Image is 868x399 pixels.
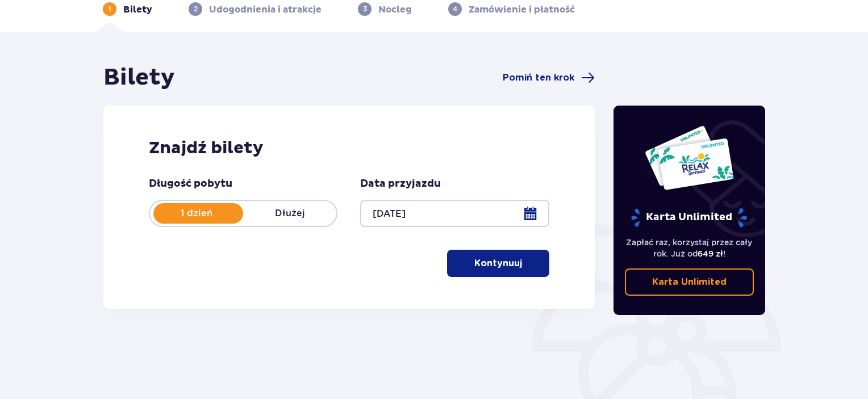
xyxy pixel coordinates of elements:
[698,249,723,258] span: 649 zł
[453,4,457,14] p: 4
[123,3,152,16] p: Bilety
[150,207,243,220] p: 1 dzień
[149,137,549,159] h2: Znajdź bilety
[503,71,595,85] a: Pomiń ten krok
[209,3,322,16] p: Udogodnienia i atrakcje
[108,4,111,14] p: 1
[358,2,412,16] div: 3Nocleg
[189,2,322,16] div: 2Udogodnienia i atrakcje
[360,177,441,191] p: Data przyjazdu
[103,2,152,16] div: 1Bilety
[448,2,575,16] div: 4Zamówienie i płatność
[149,177,232,191] p: Długość pobytu
[243,207,336,220] p: Dłużej
[103,64,175,92] h1: Bilety
[378,3,412,16] p: Nocleg
[363,4,367,14] p: 3
[503,72,574,84] span: Pomiń ten krok
[625,237,754,259] p: Zapłać raz, korzystaj przez cały rok. Już od !
[644,125,735,191] img: Dwie karty całoroczne do Suntago z napisem 'UNLIMITED RELAX', na białym tle z tropikalnymi liśćmi...
[474,257,522,270] p: Kontynuuj
[625,268,754,296] a: Karta Unlimited
[194,4,198,14] p: 2
[652,276,727,288] p: Karta Unlimited
[447,250,549,277] button: Kontynuuj
[630,208,748,228] p: Karta Unlimited
[469,3,575,16] p: Zamówienie i płatność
